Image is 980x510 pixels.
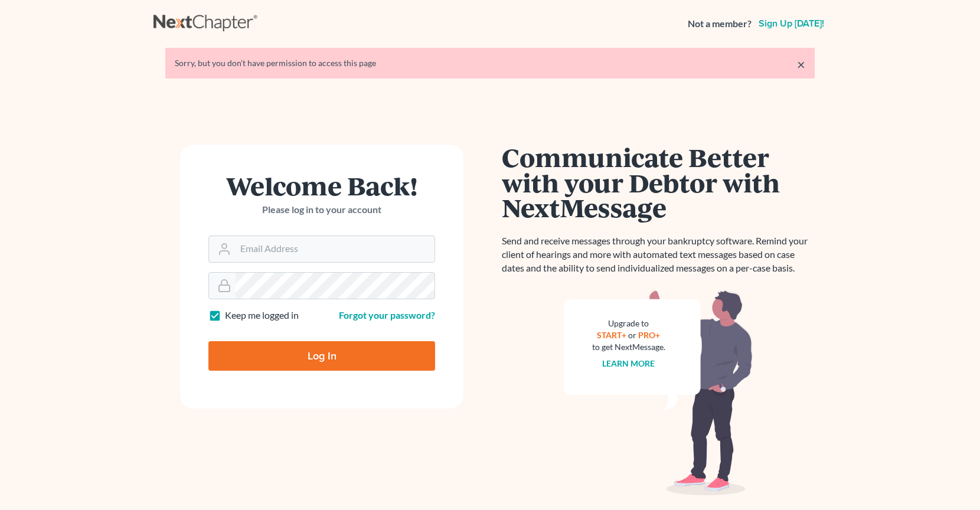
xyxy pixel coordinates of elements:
p: Send and receive messages through your bankruptcy software. Remind your client of hearings and mo... [502,234,815,275]
div: Sorry, but you don't have permission to access this page [175,57,805,69]
a: × [797,57,805,71]
a: Forgot your password? [339,309,435,321]
div: Upgrade to [592,318,665,329]
a: START+ [597,330,627,340]
img: nextmessage_bg-59042aed3d76b12b5cd301f8e5b87938c9018125f34e5fa2b7a6b67550977c72.svg [564,289,753,496]
div: to get NextMessage. [592,341,665,353]
p: Please log in to your account [208,203,435,217]
span: or [629,330,637,340]
h1: Welcome Back! [208,173,435,198]
h1: Communicate Better with your Debtor with NextMessage [502,145,815,220]
input: Email Address [236,236,435,262]
label: Keep me logged in [225,309,299,322]
a: PRO+ [639,330,661,340]
strong: Not a member? [688,17,752,31]
input: Log In [208,341,435,371]
a: Learn more [603,358,655,368]
a: Sign up [DATE]! [756,19,827,28]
